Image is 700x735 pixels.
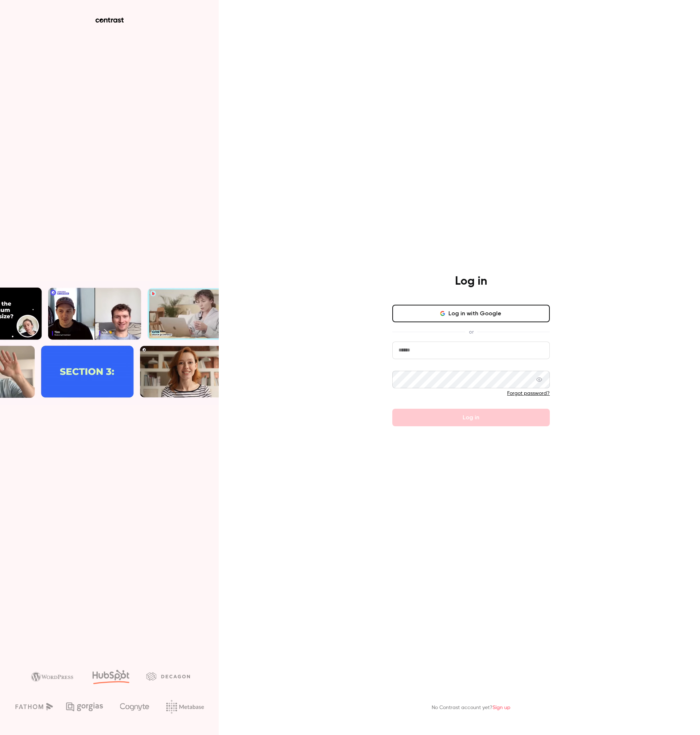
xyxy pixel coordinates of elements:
p: No Contrast account yet? [432,704,510,712]
img: decagon [146,672,190,680]
a: Forgot password? [507,391,550,396]
a: Sign up [493,705,510,710]
h4: Log in [455,274,487,289]
button: Log in with Google [392,305,550,322]
span: or [465,328,477,336]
